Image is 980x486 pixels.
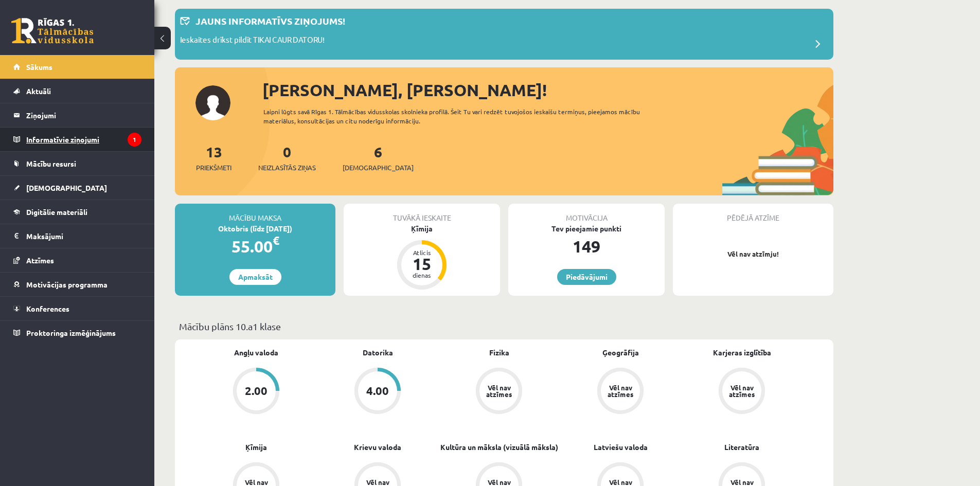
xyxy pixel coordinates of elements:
[196,142,231,173] a: 13Priekšmeti
[406,272,437,278] div: dienas
[727,384,756,398] div: Vēl nav atzīmes
[557,269,616,285] a: Piedāvājumi
[13,321,141,345] a: Proktoringa izmēģinājums
[245,385,268,397] div: 2.00
[343,142,414,173] a: 6[DEMOGRAPHIC_DATA]
[406,256,437,272] div: 15
[273,233,279,248] span: €
[13,273,141,296] a: Motivācijas programma
[673,204,833,223] div: Pēdējā atzīme
[354,442,401,453] a: Krievu valoda
[440,442,558,453] a: Kultūra un māksla (vizuālā māksla)
[26,207,87,217] span: Digitālie materiāli
[229,269,281,285] a: Apmaksāt
[317,368,438,416] a: 4.00
[485,384,513,398] div: Vēl nav atzīmes
[262,78,833,102] div: [PERSON_NAME], [PERSON_NAME]!
[26,86,51,96] span: Aktuāli
[234,347,278,358] a: Angļu valoda
[13,224,141,248] a: Maksājumi
[245,442,267,453] a: Ķīmija
[26,103,141,127] legend: Ziņojumi
[13,103,141,127] a: Ziņojumi
[26,128,141,151] legend: Informatīvie ziņojumi
[128,133,141,147] i: 1
[175,234,335,259] div: 55.00
[26,183,107,192] span: [DEMOGRAPHIC_DATA]
[602,347,639,358] a: Ģeogrāfija
[343,163,414,173] span: [DEMOGRAPHIC_DATA]
[11,18,94,44] a: Rīgas 1. Tālmācības vidusskola
[13,152,141,175] a: Mācību resursi
[26,304,69,313] span: Konferences
[26,256,54,265] span: Atzīmes
[13,55,141,79] a: Sākums
[489,347,509,358] a: Fizika
[26,328,116,337] span: Proktoringa izmēģinājums
[508,204,665,223] div: Motivācija
[508,223,665,234] div: Tev pieejamie punkti
[258,142,316,173] a: 0Neizlasītās ziņas
[258,163,316,173] span: Neizlasītās ziņas
[175,204,335,223] div: Mācību maksa
[180,34,325,48] p: Ieskaites drīkst pildīt TIKAI CAUR DATORU!
[344,204,500,223] div: Tuvākā ieskaite
[13,297,141,320] a: Konferences
[438,368,560,416] a: Vēl nav atzīmes
[366,385,389,397] div: 4.00
[263,107,658,125] div: Laipni lūgts savā Rīgas 1. Tālmācības vidusskolas skolnieka profilā. Šeit Tu vari redzēt tuvojošo...
[13,176,141,200] a: [DEMOGRAPHIC_DATA]
[26,62,52,71] span: Sākums
[180,14,828,55] a: Jauns informatīvs ziņojums! Ieskaites drīkst pildīt TIKAI CAUR DATORU!
[681,368,803,416] a: Vēl nav atzīmes
[13,128,141,151] a: Informatīvie ziņojumi1
[344,223,500,234] div: Ķīmija
[26,224,141,248] legend: Maksājumi
[195,14,345,28] p: Jauns informatīvs ziņojums!
[606,384,635,398] div: Vēl nav atzīmes
[195,368,317,416] a: 2.00
[678,249,828,259] p: Vēl nav atzīmju!
[13,79,141,103] a: Aktuāli
[179,319,829,333] p: Mācību plāns 10.a1 klase
[26,280,108,289] span: Motivācijas programma
[713,347,771,358] a: Karjeras izglītība
[344,223,500,291] a: Ķīmija Atlicis 15 dienas
[406,249,437,256] div: Atlicis
[594,442,648,453] a: Latviešu valoda
[363,347,393,358] a: Datorika
[13,200,141,224] a: Digitālie materiāli
[13,248,141,272] a: Atzīmes
[724,442,759,453] a: Literatūra
[175,223,335,234] div: Oktobris (līdz [DATE])
[196,163,231,173] span: Priekšmeti
[508,234,665,259] div: 149
[26,159,76,168] span: Mācību resursi
[560,368,681,416] a: Vēl nav atzīmes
